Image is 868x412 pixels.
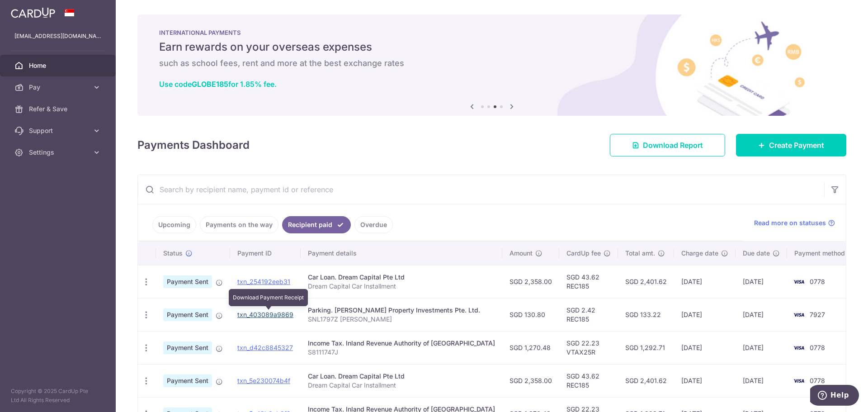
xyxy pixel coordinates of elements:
[790,342,808,353] img: Bank Card
[138,175,824,204] input: Search by recipient name, payment id or reference
[308,282,495,291] p: Dream Capital Car Installment
[230,242,301,265] th: Payment ID
[137,137,250,153] h4: Payments Dashboard
[787,242,856,265] th: Payment method
[790,276,808,287] img: Bank Card
[674,298,736,331] td: [DATE]
[308,381,495,390] p: Dream Capital Car Installment
[308,315,495,324] p: SNL1797Z [PERSON_NAME]
[29,148,89,157] span: Settings
[618,265,674,298] td: SGD 2,401.62
[237,278,290,285] a: txn_254192eeb31
[754,218,826,227] span: Read more on statuses
[308,372,495,381] div: Car Loan. Dream Capital Pte Ltd
[354,216,393,233] a: Overdue
[674,364,736,397] td: [DATE]
[618,364,674,397] td: SGD 2,401.62
[674,265,736,298] td: [DATE]
[163,341,212,354] span: Payment Sent
[14,32,101,41] p: [EMAIL_ADDRESS][DOMAIN_NAME]
[559,364,618,397] td: SGD 43.62 REC185
[282,216,351,233] a: Recipient paid
[559,265,618,298] td: SGD 43.62 REC185
[736,134,846,156] a: Create Payment
[308,273,495,282] div: Car Loan. Dream Capital Pte Ltd
[810,311,825,318] span: 7927
[810,344,825,351] span: 0778
[163,308,212,321] span: Payment Sent
[754,218,835,227] a: Read more on statuses
[237,377,290,384] a: txn_5e230074b4f
[736,298,787,331] td: [DATE]
[736,364,787,397] td: [DATE]
[810,377,825,384] span: 0778
[559,298,618,331] td: SGD 2.42 REC185
[618,331,674,364] td: SGD 1,292.71
[200,216,278,233] a: Payments on the way
[152,216,196,233] a: Upcoming
[643,140,703,151] span: Download Report
[736,331,787,364] td: [DATE]
[163,249,183,258] span: Status
[29,104,89,114] span: Refer & Save
[159,58,825,69] h6: such as school fees, rent and more at the best exchange rates
[502,331,559,364] td: SGD 1,270.48
[674,331,736,364] td: [DATE]
[566,249,601,258] span: CardUp fee
[502,298,559,331] td: SGD 130.80
[308,306,495,315] div: Parking. [PERSON_NAME] Property Investments Pte. Ltd.
[301,242,502,265] th: Payment details
[618,298,674,331] td: SGD 133.22
[163,275,212,288] span: Payment Sent
[790,309,808,320] img: Bank Card
[610,134,725,156] a: Download Report
[308,348,495,357] p: S8111747J
[159,29,825,36] p: INTERNATIONAL PAYMENTS
[736,265,787,298] td: [DATE]
[137,14,846,116] img: International Payment Banner
[192,80,228,89] b: GLOBE185
[29,126,89,135] span: Support
[810,278,825,285] span: 0778
[810,385,859,407] iframe: Opens a widget where you can find more information
[509,249,533,258] span: Amount
[229,289,308,306] div: Download Payment Receipt
[681,249,718,258] span: Charge date
[502,265,559,298] td: SGD 2,358.00
[159,80,277,89] a: Use codeGLOBE185for 1.85% fee.
[159,40,825,54] h5: Earn rewards on your overseas expenses
[769,140,824,151] span: Create Payment
[237,311,293,318] a: txn_403089a9869
[29,83,89,92] span: Pay
[11,7,55,18] img: CardUp
[163,374,212,387] span: Payment Sent
[237,344,293,351] a: txn_d42c8845327
[743,249,770,258] span: Due date
[502,364,559,397] td: SGD 2,358.00
[559,331,618,364] td: SGD 22.23 VTAX25R
[308,339,495,348] div: Income Tax. Inland Revenue Authority of [GEOGRAPHIC_DATA]
[790,375,808,386] img: Bank Card
[29,61,89,70] span: Home
[625,249,655,258] span: Total amt.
